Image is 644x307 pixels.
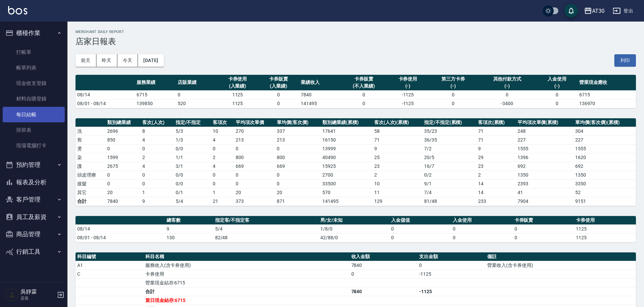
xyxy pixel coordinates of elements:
[141,153,174,162] td: 2
[389,233,451,242] td: 0
[430,83,476,90] div: (-)
[141,135,174,144] td: 4
[213,224,319,233] td: 5/4
[76,162,106,171] td: 護
[389,224,451,233] td: 0
[340,99,387,108] td: 0
[373,179,422,188] td: 10
[76,30,636,34] h2: Merchant Daily Report
[234,118,275,127] th: 平均項次單價
[513,233,575,242] td: 0
[144,261,350,270] td: 服務收入(含卡券使用)
[574,118,636,127] th: 單均價(客次價)(累積)
[135,75,176,91] th: 服務業績
[165,216,213,225] th: 總客數
[516,144,574,153] td: 1555
[476,144,516,153] td: 9
[174,144,211,153] td: 0 / 0
[141,171,174,179] td: 0
[211,171,234,179] td: 0
[144,270,350,278] td: 卡券使用
[321,188,372,197] td: 570
[373,153,422,162] td: 25
[581,4,607,18] button: AT30
[106,179,141,188] td: 0
[373,144,422,153] td: 9
[76,224,165,233] td: 08/14
[165,224,213,233] td: 9
[275,179,321,188] td: 0
[3,91,65,106] a: 材料自購登錄
[234,179,275,188] td: 0
[321,197,372,206] td: 141495
[275,162,321,171] td: 669
[211,179,234,188] td: 0
[319,216,389,225] th: 男/女/未知
[476,127,516,135] td: 71
[319,224,389,233] td: 1/8/0
[76,54,96,67] button: 前天
[234,153,275,162] td: 800
[350,287,418,296] td: 7840
[76,90,135,99] td: 08/14
[260,75,297,83] div: 卡券販賣
[141,197,174,206] td: 9
[387,90,429,99] td: -1125
[219,75,257,83] div: 卡券使用
[574,144,636,153] td: 1555
[373,188,422,197] td: 11
[211,162,234,171] td: 4
[574,224,636,233] td: 1125
[76,127,106,135] td: 洗
[321,171,372,179] td: 2700
[516,162,574,171] td: 692
[389,216,451,225] th: 入金儲值
[76,144,106,153] td: 燙
[21,295,55,301] p: 店長
[275,188,321,197] td: 20
[76,270,144,278] td: C
[536,90,578,99] td: 0
[321,118,372,127] th: 類別總業績(累積)
[321,135,372,144] td: 16150
[417,261,486,270] td: 0
[516,118,574,127] th: 平均項次單價(累積)
[211,144,234,153] td: 0
[174,171,211,179] td: 0 / 0
[144,296,350,305] td: 當日現金結存:6715
[3,208,65,226] button: 員工及薪資
[234,127,275,135] td: 270
[275,135,321,144] td: 213
[389,83,427,90] div: (-)
[513,216,575,225] th: 卡券販賣
[574,216,636,225] th: 卡券使用
[350,261,418,270] td: 7840
[144,278,350,287] td: 營業現金結存:6715
[578,75,636,91] th: 營業現金應收
[476,135,516,144] td: 71
[422,188,476,197] td: 7 / 4
[417,287,486,296] td: -1125
[141,162,174,171] td: 4
[211,127,234,135] td: 10
[234,188,275,197] td: 20
[417,270,486,278] td: -1125
[141,144,174,153] td: 0
[480,83,535,90] div: (-)
[144,252,350,261] th: 科目名稱
[135,99,176,108] td: 139850
[275,197,321,206] td: 871
[373,197,422,206] td: 129
[106,118,141,127] th: 類別總業績
[428,90,478,99] td: 0
[8,6,27,14] img: Logo
[174,188,211,197] td: 0 / 1
[476,118,516,127] th: 客項次(累積)
[275,171,321,179] td: 0
[610,5,636,17] button: 登出
[211,188,234,197] td: 1
[258,90,299,99] td: 0
[5,288,19,302] img: Person
[578,90,636,99] td: 6715
[422,118,476,127] th: 指定/不指定(累積)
